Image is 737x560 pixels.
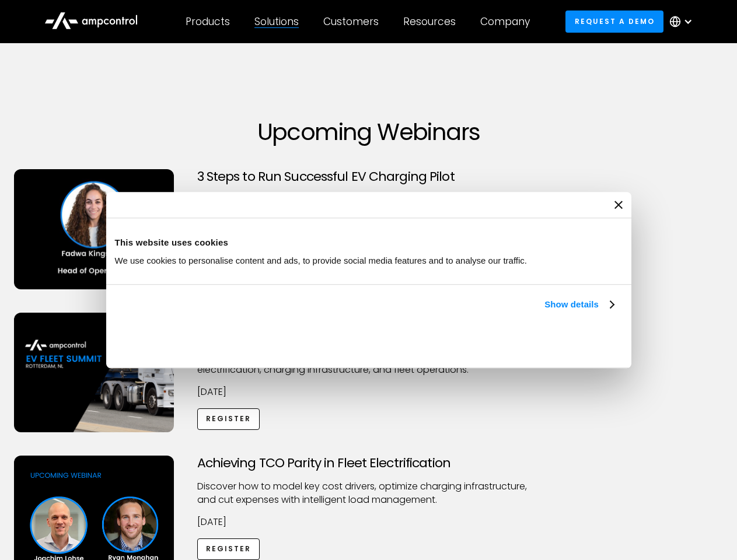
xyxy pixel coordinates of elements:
[254,15,299,28] div: Solutions
[323,15,379,28] div: Customers
[565,10,663,32] a: Request a demo
[197,480,540,506] p: Discover how to model key cost drivers, optimize charging infrastructure, and cut expenses with i...
[186,15,230,28] div: Products
[14,118,724,146] h1: Upcoming Webinars
[197,516,540,528] p: [DATE]
[197,456,540,471] h3: Achieving TCO Parity in Fleet Electrification
[197,169,540,184] h3: 3 Steps to Run Successful EV Charging Pilot
[480,15,530,28] div: Company
[403,15,456,28] div: Resources
[197,386,540,398] p: [DATE]
[614,201,623,209] button: Close banner
[115,236,623,250] div: This website uses cookies
[197,538,260,560] a: Register
[197,408,260,430] a: Register
[115,256,528,265] span: We use cookies to personalise content and ads, to provide social media features and to analyse ou...
[450,325,618,359] button: Okay
[544,297,613,311] a: Show details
